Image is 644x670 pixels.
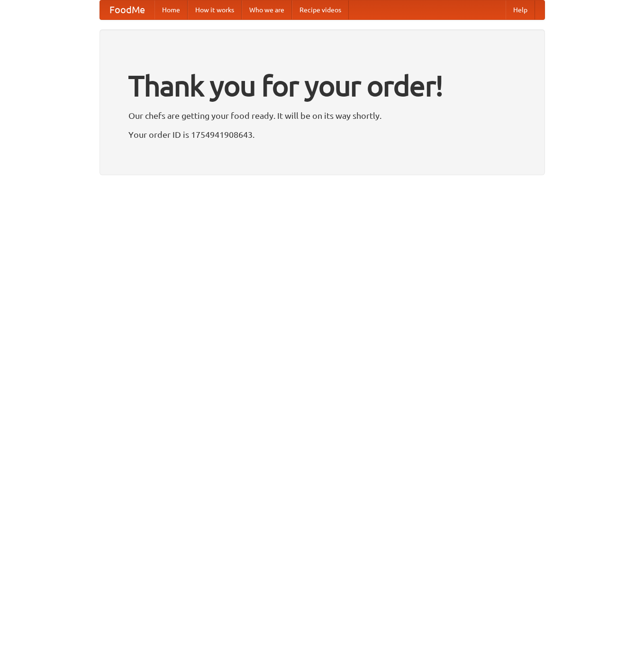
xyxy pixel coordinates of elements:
p: Our chefs are getting your food ready. It will be on its way shortly. [128,108,516,123]
p: Your order ID is 1754941908643. [128,127,516,142]
a: FoodMe [100,0,154,19]
a: Help [506,0,535,19]
a: Home [154,0,188,19]
a: Who we are [242,0,292,19]
a: How it works [188,0,242,19]
h1: Thank you for your order! [128,63,516,108]
a: Recipe videos [292,0,349,19]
